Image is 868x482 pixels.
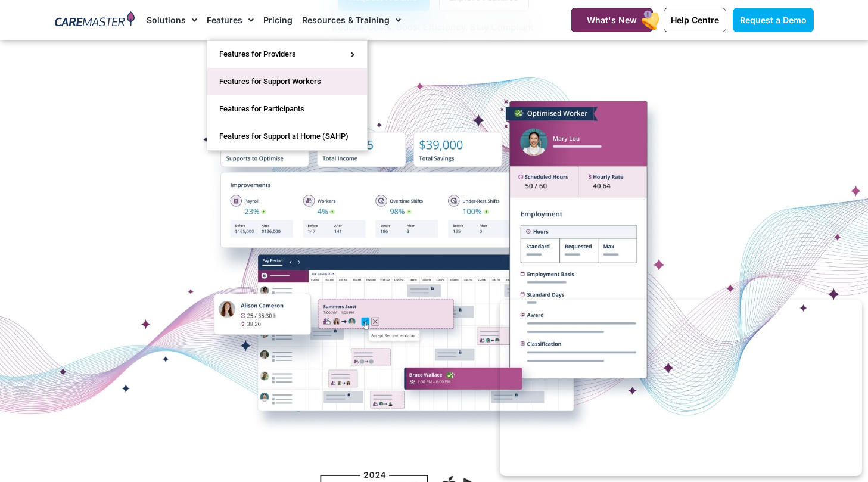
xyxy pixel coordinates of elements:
[671,15,719,25] span: Help Centre
[207,123,367,150] a: Features for Support at Home (SAHP)
[55,11,135,29] img: CareMaster Logo
[664,8,726,32] a: Help Centre
[207,95,367,123] a: Features for Participants
[733,8,814,32] a: Request a Demo
[500,300,862,476] iframe: Popup CTA
[207,40,368,151] ul: Features
[207,41,367,68] a: Features for Providers
[587,15,637,25] span: What's New
[740,15,807,25] span: Request a Demo
[207,68,367,95] a: Features for Support Workers
[571,8,653,32] a: What's New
